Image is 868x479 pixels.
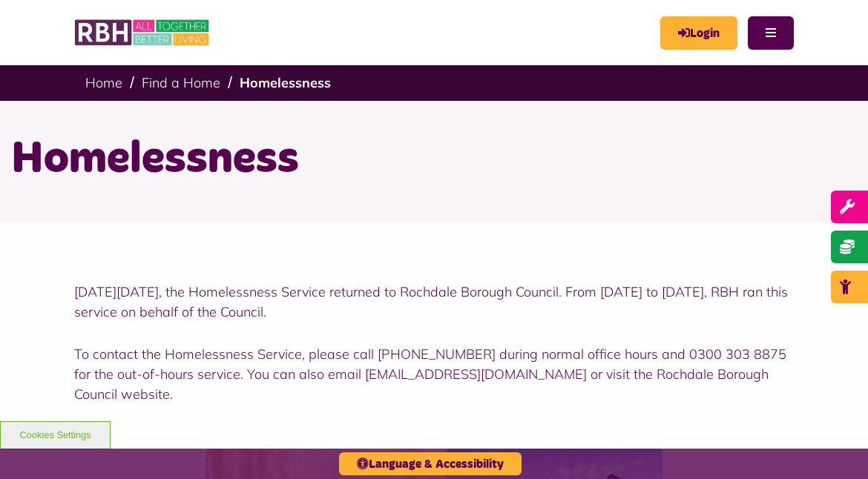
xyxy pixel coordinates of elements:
a: Home [85,74,122,91]
img: RBH [74,15,211,50]
h1: Homelessness [11,131,857,188]
a: Homelessness [240,74,331,91]
p: To contact the Homelessness Service, please call [PHONE_NUMBER] during normal office hours and 03... [74,344,794,404]
a: Find a Home [142,74,220,91]
button: Language & Accessibility [339,452,522,475]
p: [DATE][DATE], the Homelessness Service returned to Rochdale Borough Council. From [DATE] to [DATE... [74,282,794,322]
button: Navigation [748,16,794,50]
a: MyRBH [660,16,737,50]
